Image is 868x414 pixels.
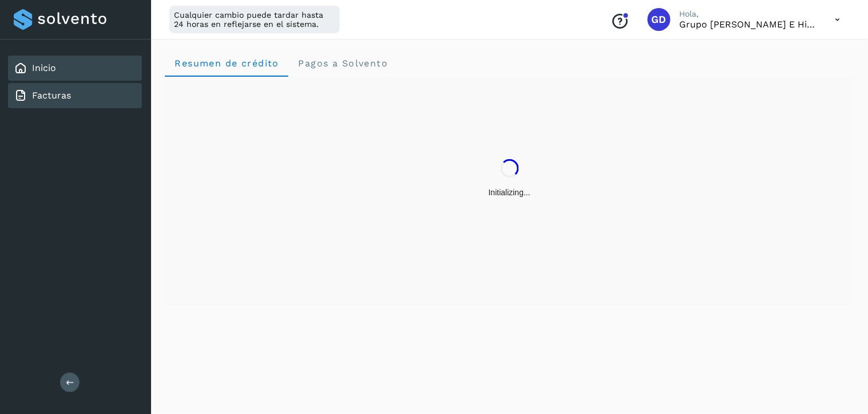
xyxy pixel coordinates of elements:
span: Pagos a Solvento [298,58,388,69]
div: Inicio [8,56,142,81]
a: Inicio [32,62,56,73]
a: Facturas [32,90,71,101]
p: Hola, [680,9,817,19]
div: Facturas [8,83,142,108]
p: Grupo Don Lipe e Hijos [680,19,817,30]
div: Cualquier cambio puede tardar hasta 24 horas en reflejarse en el sistema. [169,6,340,33]
span: Resumen de crédito [174,58,279,69]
